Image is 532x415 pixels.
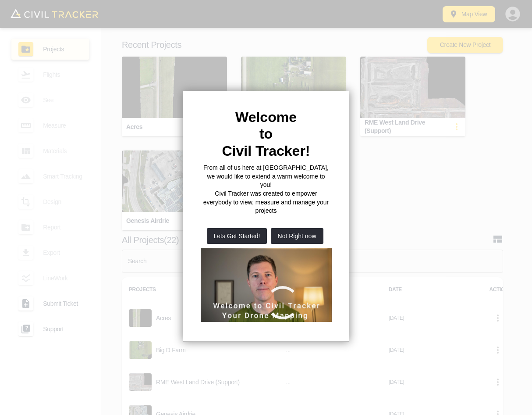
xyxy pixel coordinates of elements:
h2: Welcome [201,109,331,125]
h2: Civil Tracker! [201,143,331,159]
button: Not Right now [271,228,323,244]
p: Civil Tracker was created to empower everybody to view, measure and manage your projects [201,190,331,215]
button: Lets Get Started! [207,228,267,244]
iframe: Welcome to Civil Tracker [201,248,332,322]
p: From all of us here at [GEOGRAPHIC_DATA], we would like to extend a warm welcome to you! [201,164,331,190]
h2: to [201,125,331,142]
